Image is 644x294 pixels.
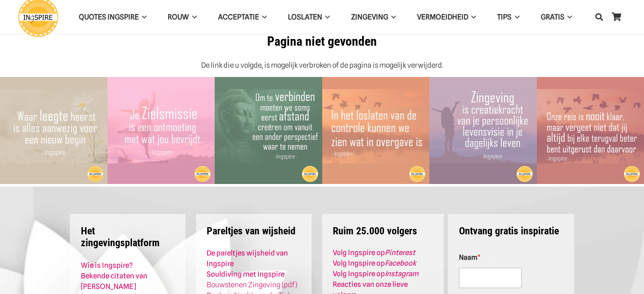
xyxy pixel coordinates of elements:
[218,13,259,21] span: Acceptatie
[333,248,415,257] a: Volg Ingspire opPinterest
[511,6,519,27] span: TIPS Menu
[259,6,267,27] span: Acceptatie Menu
[591,6,608,27] a: Zoeken
[333,269,418,278] a: Volg Ingspire opInstagram
[139,6,146,27] span: QUOTES INGSPIRE Menu
[207,6,277,28] a: AcceptatieAcceptatie Menu
[459,253,564,261] label: Naam
[333,269,418,278] strong: Volg Ingspire op
[81,60,564,71] p: De link die u volgde, is mogelijk verbroken of de pagina is mogelijk verwijderd.
[429,77,537,184] img: Zingeving is ceatiekracht van je persoonlijke levensvisie in je dagelijks leven - citaat van Inge...
[68,6,157,28] a: QUOTES INGSPIREQUOTES INGSPIRE Menu
[351,13,388,21] span: Zingeving
[385,248,415,257] em: Pinterest
[417,13,468,21] span: VERMOEIDHEID
[207,225,296,237] strong: Pareltjes van wijsheid
[168,13,189,21] span: ROUW
[322,6,330,27] span: Loslaten Menu
[385,259,416,267] em: Facebook
[207,280,297,289] a: Bouwstenen Zingeving (pdf)
[79,13,139,21] span: QUOTES INGSPIRE
[530,6,583,28] a: GRATISGRATIS Menu
[385,269,418,278] em: Instagram
[459,225,559,237] strong: Ontvang gratis inspiratie
[322,77,430,184] img: Spreuk over controle loslaten om te accepteren wat is - citaat van Ingspire
[429,77,537,184] a: Zingeving is creatiekracht van je persoonlijke levensvisie in je dagelijks leven – citaat van Ing...
[157,6,207,28] a: ROUWROUW Menu
[541,13,564,21] span: GRATIS
[340,6,406,28] a: ZingevingZingeving Menu
[108,77,215,184] a: Je zielsmissie is een ontmoeting met wat jou bevrijdt ©
[564,6,572,27] span: GRATIS Menu
[322,77,430,184] a: In het loslaten van de controle kunnen we zien wat in overgave is – citaat van Ingspire
[333,225,417,237] strong: Ruim 25.000 volgers
[189,6,196,27] span: ROUW Menu
[81,272,147,291] a: Bekende citaten van [PERSON_NAME]
[81,34,564,49] h1: Pagina niet gevonden
[277,6,340,28] a: LoslatenLoslaten Menu
[81,261,133,269] a: Wie is Ingspire?
[207,249,288,268] a: De pareltjes wijsheid van Ingspire
[333,248,415,257] strong: Volg Ingspire op
[215,77,322,184] img: Quote over Verbinding - Om te verbinden moeten we afstand creëren om vanuit een ander perspectief...
[207,270,285,278] a: Souldiving met Ingspire
[468,6,476,27] span: VERMOEIDHEID Menu
[388,6,396,27] span: Zingeving Menu
[333,259,416,267] a: Volg Ingspire opFacebook
[81,225,160,249] strong: Het zingevingsplatform
[406,6,486,28] a: VERMOEIDHEIDVERMOEIDHEID Menu
[486,6,530,28] a: TIPSTIPS Menu
[497,13,511,21] span: TIPS
[215,77,322,184] a: Om te verbinden moeten we soms eerst afstand creëren – Citaat van Ingspire
[288,13,322,21] span: Loslaten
